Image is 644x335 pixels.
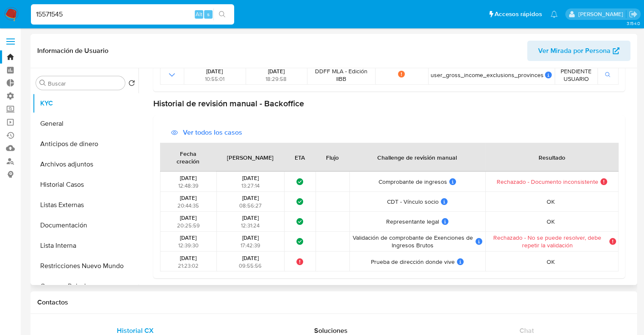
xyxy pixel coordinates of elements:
button: Historial Casos [33,174,138,195]
button: General [33,114,138,134]
button: KYC [33,93,138,114]
p: marianela.tarsia@mercadolibre.com [578,10,626,18]
input: Buscar usuario o caso... [31,9,234,20]
span: Accesos rápidos [495,10,542,19]
button: Documentación [33,215,138,235]
button: search-icon [213,8,231,20]
button: Buscar [39,80,46,86]
button: Listas Externas [33,195,138,215]
input: Buscar [48,80,122,87]
button: Restricciones Nuevo Mundo [33,256,138,276]
button: Anticipos de dinero [33,134,138,154]
span: Ver Mirada por Persona [538,41,611,61]
button: Cruces y Relaciones [33,276,138,296]
button: Archivos adjuntos [33,154,138,174]
button: Lista Interna [33,235,138,256]
a: Salir [629,10,638,19]
h1: Información de Usuario [37,47,108,55]
h1: Contactos [37,298,630,307]
span: s [207,10,210,18]
button: Ver Mirada por Persona [527,41,630,61]
button: Volver al orden por defecto [128,80,135,89]
a: Notificaciones [550,11,558,18]
span: Alt [196,10,202,18]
